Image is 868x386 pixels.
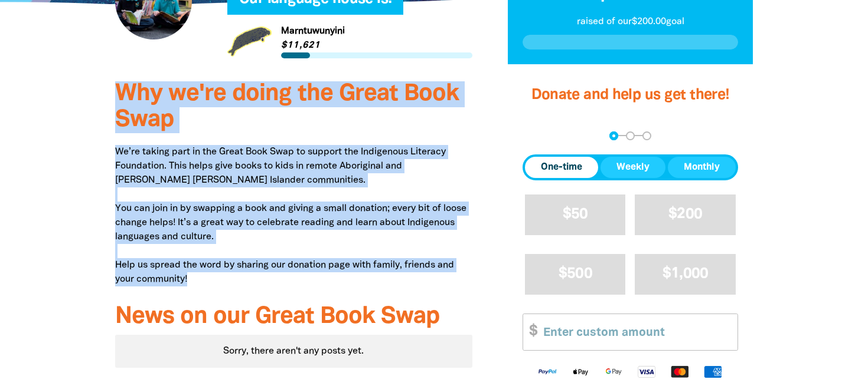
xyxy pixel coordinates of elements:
[525,157,598,178] button: One-time
[559,267,592,281] span: $500
[635,194,736,235] button: $200
[663,365,696,378] img: Mastercard logo
[635,254,736,295] button: $1,000
[668,207,702,221] span: $200
[115,83,459,131] span: Why we're doing the Great Book Swap
[563,207,588,221] span: $50
[523,314,537,350] span: $
[531,88,730,102] span: Donate and help us get there!
[115,335,472,368] div: Paginated content
[115,145,472,286] p: We’re taking part in the Great Book Swap to support the Indigenous Literacy Foundation. This help...
[523,15,738,29] p: raised of our $200.00 goal
[531,365,564,378] img: Paypal logo
[642,131,651,140] button: Navigate to step 3 of 3 to enter your payment details
[609,131,618,140] button: Navigate to step 1 of 3 to enter your donation amount
[535,314,738,350] input: Enter custom amount
[525,254,626,295] button: $500
[663,267,709,281] span: $1,000
[616,160,650,174] span: Weekly
[525,194,626,235] button: $50
[597,365,630,378] img: Google Pay logo
[564,365,597,378] img: Apple Pay logo
[668,157,736,178] button: Monthly
[630,365,663,378] img: Visa logo
[115,335,472,368] div: Sorry, there aren't any posts yet.
[227,3,472,10] h6: My Team
[626,131,635,140] button: Navigate to step 2 of 3 to enter your details
[115,304,472,330] h3: News on our Great Book Swap
[541,160,582,174] span: One-time
[696,365,729,378] img: American Express logo
[684,160,720,174] span: Monthly
[601,157,665,178] button: Weekly
[523,154,738,180] div: Donation frequency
